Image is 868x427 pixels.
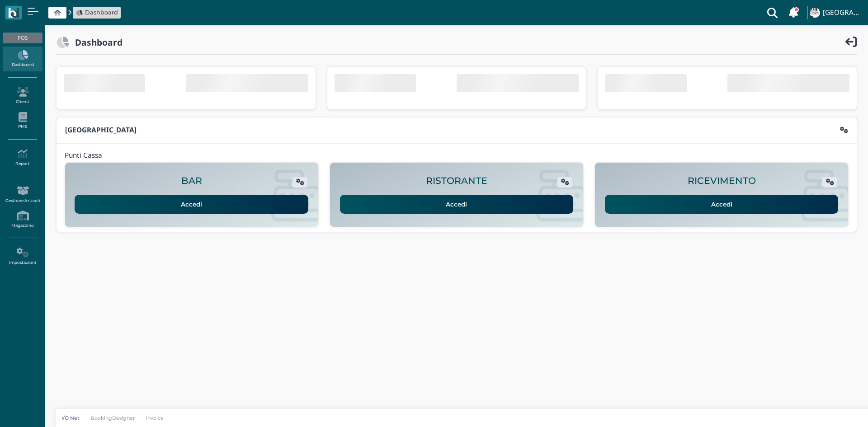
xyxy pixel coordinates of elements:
a: Clienti [3,83,42,108]
a: Accedi [605,195,839,214]
img: logo [8,8,19,18]
h4: [GEOGRAPHIC_DATA] [823,9,863,17]
span: Dashboard [85,8,118,17]
a: PMS [3,108,42,133]
iframe: Help widget launcher [804,399,860,419]
a: Accedi [75,195,308,214]
a: Report [3,145,42,170]
a: Accedi [340,195,574,214]
h2: RISTORANTE [426,176,487,186]
a: Dashboard [76,8,118,17]
div: POS [3,33,42,43]
a: Dashboard [3,47,42,71]
a: Impostazioni [3,244,42,269]
b: [GEOGRAPHIC_DATA] [65,125,137,135]
img: ... [810,8,820,18]
h2: RICEVIMENTO [688,176,756,186]
a: ... [GEOGRAPHIC_DATA] [808,2,863,23]
h2: BAR [181,176,202,186]
h4: Punti Cassa [65,152,102,160]
h2: Dashboard [69,38,123,47]
a: Magazzino [3,207,42,232]
a: Gestione Articoli [3,182,42,207]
